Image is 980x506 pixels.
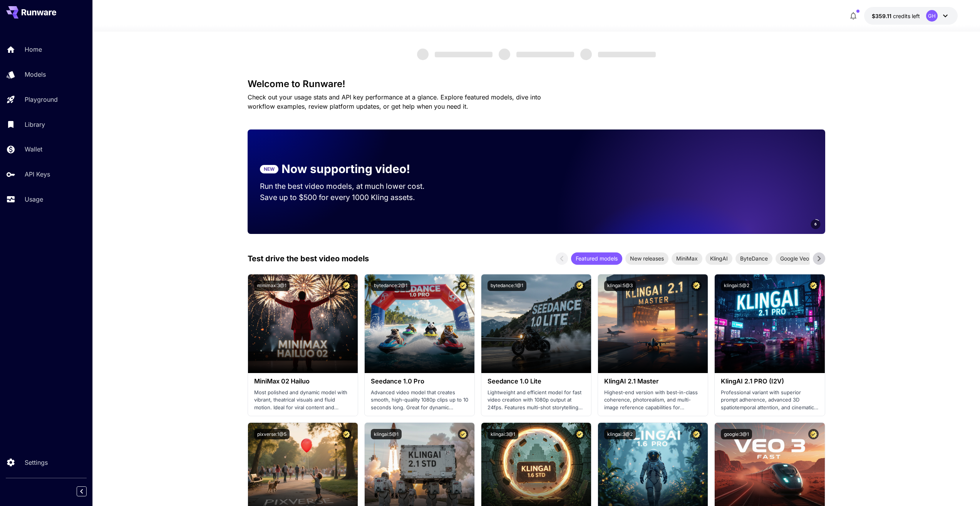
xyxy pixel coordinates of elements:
button: Certified Model – Vetted for best performance and includes a commercial license. [458,429,468,439]
button: bytedance:2@1 [371,281,410,291]
span: 6 [814,221,817,227]
div: Featured models [571,252,622,265]
button: Certified Model – Vetted for best performance and includes a commercial license. [808,429,819,439]
button: Collapse sidebar [77,486,87,496]
span: $359.11 [872,13,893,19]
button: Certified Model – Vetted for best performance and includes a commercial license. [575,429,585,439]
button: minimax:3@1 [254,281,290,291]
p: Advanced video model that creates smooth, high-quality 1080p clips up to 10 seconds long. Great f... [371,389,468,412]
span: New releases [625,254,668,262]
button: Certified Model – Vetted for best performance and includes a commercial license. [691,281,702,291]
p: Save up to $500 for every 1000 Kling assets. [260,192,439,203]
p: NEW [264,166,275,173]
img: alt [598,274,708,373]
button: Certified Model – Vetted for best performance and includes a commercial license. [341,429,352,439]
h3: KlingAI 2.1 Master [604,378,702,385]
p: API Keys [25,170,50,179]
p: Most polished and dynamic model with vibrant, theatrical visuals and fluid motion. Ideal for vira... [254,389,352,412]
button: klingai:3@2 [604,429,636,439]
button: Certified Model – Vetted for best performance and includes a commercial license. [341,281,352,291]
button: pixverse:1@5 [254,429,290,439]
button: Certified Model – Vetted for best performance and includes a commercial license. [808,281,819,291]
button: Certified Model – Vetted for best performance and includes a commercial license. [575,281,585,291]
p: Models [25,70,46,79]
p: Home [25,45,42,54]
div: Google Veo [776,252,814,265]
p: Settings [25,458,48,467]
div: GH [926,10,938,22]
div: Collapse sidebar [82,484,92,498]
img: alt [365,274,474,373]
img: alt [715,274,824,373]
img: alt [248,274,358,373]
p: Lightweight and efficient model for fast video creation with 1080p output at 24fps. Features mult... [487,389,585,412]
p: Highest-end version with best-in-class coherence, photorealism, and multi-image reference capabil... [604,389,702,412]
p: Playground [25,95,58,104]
button: klingai:5@3 [604,281,636,291]
div: KlingAI [705,252,732,265]
button: $359.11284GH [864,7,958,25]
span: Google Veo [776,254,814,262]
p: Now supporting video! [281,160,410,178]
span: credits left [893,13,920,19]
p: Run the best video models, at much lower cost. [260,181,439,192]
p: Professional variant with superior prompt adherence, advanced 3D spatiotemporal attention, and ci... [721,389,818,412]
span: Featured models [571,254,622,262]
div: $359.11284 [872,12,920,20]
h3: Seedance 1.0 Lite [487,378,585,385]
h3: Welcome to Runware! [248,79,825,89]
button: klingai:3@1 [487,429,518,439]
div: New releases [625,252,668,265]
button: google:3@1 [721,429,752,439]
p: Usage [25,195,43,204]
span: MiniMax [672,254,702,262]
button: klingai:5@1 [371,429,402,439]
h3: MiniMax 02 Hailuo [254,378,352,385]
div: ByteDance [735,252,772,265]
p: Wallet [25,145,42,154]
span: KlingAI [705,254,732,262]
p: Library [25,120,45,129]
h3: KlingAI 2.1 PRO (I2V) [721,378,818,385]
span: ByteDance [735,254,772,262]
p: Test drive the best video models [248,253,369,264]
img: alt [481,274,591,373]
h3: Seedance 1.0 Pro [371,378,468,385]
div: MiniMax [672,252,702,265]
span: Check out your usage stats and API key performance at a glance. Explore featured models, dive int... [248,93,541,110]
button: Certified Model – Vetted for best performance and includes a commercial license. [691,429,702,439]
button: bytedance:1@1 [487,281,526,291]
button: Certified Model – Vetted for best performance and includes a commercial license. [458,281,468,291]
button: klingai:5@2 [721,281,752,291]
